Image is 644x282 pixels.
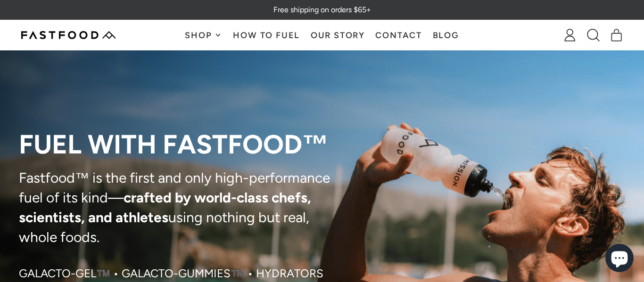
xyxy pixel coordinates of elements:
img: Fastfood [21,31,116,39]
p: Fuel with Fastfood™ [19,130,341,159]
a: How To Fuel [228,20,305,50]
inbox-online-store-chat: Shopify online store chat [603,244,636,274]
strong: crafted by world-class chefs, scientists, and athletes [19,189,311,226]
a: Our Story [305,20,371,50]
span: Shop [185,31,214,40]
p: Galacto-Gel™️ • Galacto-Gummies™️ • Hydrators [19,266,323,281]
p: Fastfood™ is the first and only high-performance fuel of its kind— using nothing but real, whole ... [19,168,341,247]
a: Contact [370,20,427,50]
a: Blog [427,20,464,50]
button: Shop [180,20,228,50]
